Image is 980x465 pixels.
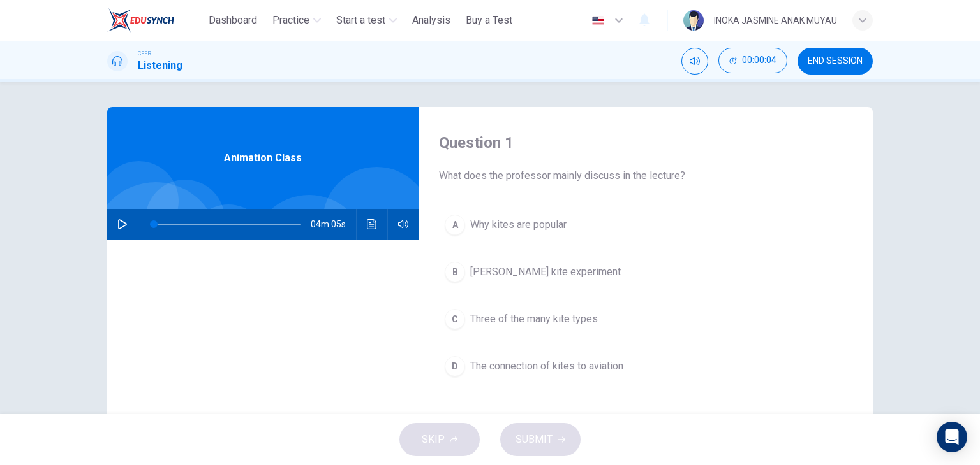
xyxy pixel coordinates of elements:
[138,58,182,73] h1: Listening
[590,16,606,25] img: en
[439,168,852,183] span: What does the professor mainly discuss in the lecture?
[439,209,852,241] button: AWhy kites are popular
[204,9,262,32] button: Dashboard
[224,150,302,166] span: Animation Class
[267,9,326,32] button: Practice
[681,48,708,75] div: Mute
[407,9,456,32] button: Analysis
[808,56,863,66] span: END SESSION
[445,215,465,235] div: A
[470,359,623,374] span: The connection of kites to aviation
[798,48,873,75] button: END SESSION
[412,13,450,28] span: Analysis
[470,264,621,280] span: [PERSON_NAME] kite experiment
[683,10,704,31] img: Profile picture
[718,48,787,73] button: 00:00:04
[714,13,837,28] div: INOKA JASMINE ANAK MUYAU
[439,303,852,335] button: CThree of the many kite types
[311,209,356,240] span: 04m 05s
[439,132,852,153] h4: Question 1
[439,256,852,288] button: B[PERSON_NAME] kite experiment
[718,48,787,75] div: Hide
[470,311,598,327] span: Three of the many kite types
[336,13,385,28] span: Start a test
[461,9,517,32] button: Buy a Test
[209,13,257,28] span: Dashboard
[445,356,465,376] div: D
[331,9,402,32] button: Start a test
[439,350,852,382] button: DThe connection of kites to aviation
[107,8,204,33] a: ELTC logo
[742,55,776,66] span: 00:00:04
[138,49,151,58] span: CEFR
[272,13,309,28] span: Practice
[445,309,465,329] div: C
[470,217,567,232] span: Why kites are popular
[937,422,967,452] div: Open Intercom Messenger
[362,209,382,240] button: Click to see the audio transcription
[445,262,465,282] div: B
[466,13,512,28] span: Buy a Test
[107,8,174,33] img: ELTC logo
